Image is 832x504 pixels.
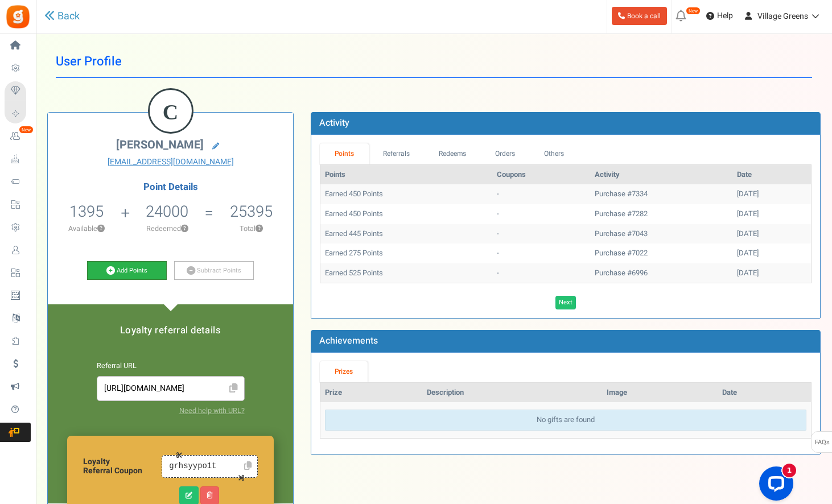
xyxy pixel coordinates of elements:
td: Earned 445 Points [320,224,492,244]
th: Date [718,383,811,403]
a: Referrals [369,143,425,164]
td: Earned 450 Points [320,184,492,204]
span: Village Greens [757,10,808,22]
button: ? [97,225,105,233]
span: 1395 [69,200,104,223]
th: Description [422,383,602,403]
a: Subtract Points [174,261,254,280]
p: Total [215,224,287,234]
h1: User Profile [56,46,812,78]
td: Earned 525 Points [320,263,492,283]
h6: Referral URL [97,362,245,370]
th: Image [602,383,718,403]
td: Purchase #7282 [590,204,732,224]
a: Need help with URL? [179,406,245,416]
td: Purchase #7334 [590,184,732,204]
td: - [492,224,590,244]
img: Gratisfaction [5,4,31,30]
a: Redeems [424,143,481,164]
div: [DATE] [737,248,806,259]
td: - [492,263,590,283]
h5: 24000 [146,203,188,220]
td: Purchase #7022 [590,243,732,263]
a: Add Points [87,261,167,280]
th: Activity [590,165,732,185]
span: [PERSON_NAME] [116,137,204,153]
td: - [492,243,590,263]
em: New [19,126,34,134]
th: Points [320,165,492,185]
th: Prize [320,383,422,403]
a: Click to Copy [240,457,256,476]
span: Help [714,10,733,22]
figcaption: C [150,90,192,134]
div: [DATE] [737,229,806,239]
th: Date [732,165,811,185]
td: - [492,204,590,224]
h6: Loyalty Referral Coupon [83,457,162,475]
a: Prizes [320,361,368,382]
a: Help [702,7,738,25]
b: Activity [319,116,349,130]
a: New [5,127,31,146]
td: - [492,184,590,204]
td: Purchase #6996 [590,263,732,283]
b: Achievements [319,334,378,348]
span: FAQs [814,432,830,453]
em: New [686,7,701,15]
div: [DATE] [737,209,806,220]
h5: 25395 [230,203,273,220]
div: [DATE] [737,268,806,279]
p: Redeemed [131,224,203,234]
span: Click to Copy [225,379,243,399]
div: No gifts are found [325,410,806,431]
h5: Loyalty referral details [59,325,282,336]
button: ? [181,225,188,233]
td: Earned 275 Points [320,243,492,263]
h4: Point Details [48,182,293,192]
a: Orders [481,143,530,164]
a: Next [555,296,576,309]
p: Available [53,224,120,234]
a: Points [320,143,369,164]
td: Earned 450 Points [320,204,492,224]
div: [DATE] [737,189,806,200]
a: Others [530,143,579,164]
a: Book a call [612,7,667,25]
th: Coupons [492,165,590,185]
button: ? [256,225,263,233]
a: [EMAIL_ADDRESS][DOMAIN_NAME] [56,156,285,168]
td: Purchase #7043 [590,224,732,244]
